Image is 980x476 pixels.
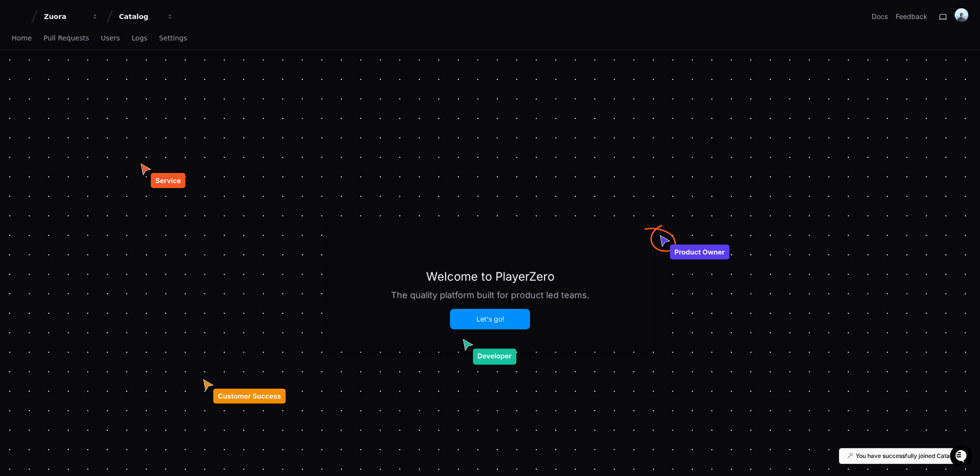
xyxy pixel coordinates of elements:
span: Pylon [97,102,118,110]
h1: Welcome to PlayerZero [426,269,554,285]
button: Start new chat [166,76,177,87]
a: Docs [872,12,888,21]
a: Pull Requests [43,27,89,50]
a: Logs [132,27,147,50]
a: Powered byPylon [69,102,118,110]
button: Catalog [115,8,177,25]
a: Users [101,27,120,50]
img: PlayerZero [10,10,29,29]
span: Logs [132,35,147,41]
div: Zuora [44,12,86,21]
button: Let's go! [451,310,529,328]
img: cs.svg [201,378,288,406]
span: Home [12,35,32,41]
img: developer.svg [461,338,519,367]
p: You have successfully joined Catalog. [856,452,960,460]
span: Pull Requests [43,35,89,41]
div: We're available if you need us! [33,82,123,90]
div: Start new chat [33,73,160,82]
span: Settings [159,35,187,41]
img: service.svg [139,162,188,191]
a: Settings [159,27,187,50]
span: Users [101,35,120,41]
a: Home [12,27,32,50]
div: Catalog [119,12,161,21]
button: Zuora [40,8,102,25]
img: owner.svg [644,225,732,262]
button: Feedback [896,12,927,21]
img: ACg8ocJepXi-dr_qq4KGJ9OYKHjeJPqnPGRYBcXpSWq7AaGLgaTP2rc=s96-c [955,8,968,22]
iframe: Open customer support [949,444,975,470]
img: 1736555170064-99ba0984-63c1-480f-8ee9-699278ef63ed [10,73,27,90]
h1: The quality platform built for product led teams. [391,288,589,302]
div: Welcome [10,39,177,55]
